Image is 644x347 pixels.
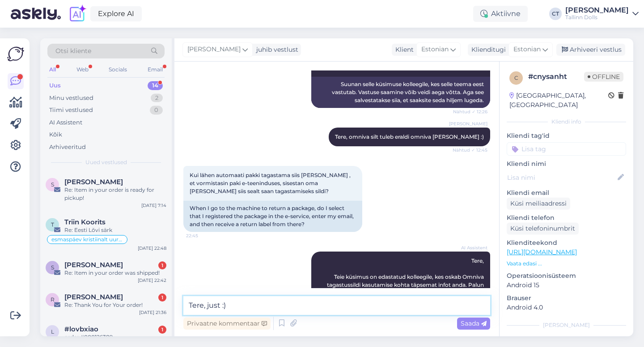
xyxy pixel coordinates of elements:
[507,303,626,312] p: Android 4.0
[507,293,626,303] p: Brauser
[509,91,608,110] div: [GEOGRAPHIC_DATA], [GEOGRAPHIC_DATA]
[253,45,298,54] div: juhib vestlust
[187,45,241,54] span: [PERSON_NAME]
[507,213,626,223] p: Kliendi telefon
[138,277,166,284] div: [DATE] 22:42
[507,118,626,126] div: Kliendi info
[556,44,625,56] div: Arhiveeri vestlus
[64,293,123,301] span: Ragne Kougija
[421,45,449,54] span: Estonian
[49,106,93,115] div: Tiimi vestlused
[507,321,626,329] div: [PERSON_NAME]
[64,226,166,234] div: Re: Eesti Lõvi särk
[453,147,487,153] span: Nähtud ✓ 12:45
[49,130,62,139] div: Kõik
[507,271,626,281] p: Operatsioonisüsteem
[49,118,82,127] div: AI Assistent
[64,301,166,309] div: Re: Thank You for Your order!
[51,221,54,228] span: T
[183,201,362,232] div: When I go to the machine to return a package, do I select that I registered the package in the e-...
[454,244,487,251] span: AI Assistent
[64,178,123,186] span: Silvi Arold
[64,325,98,333] span: #lovbxiao
[183,296,490,315] textarea: Tere, just :)
[158,261,166,269] div: 1
[183,318,271,330] div: Privaatne kommentaar
[49,143,86,152] div: Arhiveeritud
[47,64,58,75] div: All
[49,81,61,90] div: Uus
[51,296,55,303] span: R
[107,64,129,75] div: Socials
[461,319,487,327] span: Saada
[190,172,352,194] span: Kui lähen automaati pakki tagastama siis [PERSON_NAME] , et vormistasin paki e-teeninduses, sises...
[507,335,626,344] p: Märkmed
[146,64,165,75] div: Email
[565,7,639,21] a: [PERSON_NAME]Tallinn Dolls
[565,7,629,14] div: [PERSON_NAME]
[507,260,626,268] p: Vaata edasi ...
[473,6,528,22] div: Aktiivne
[64,333,166,341] div: order #000126389
[392,45,414,54] div: Klient
[49,94,93,103] div: Minu vestlused
[75,64,90,75] div: Web
[51,237,123,242] span: esmaspäev kristiinalt uurida
[68,4,87,23] img: explore-ai
[85,158,127,166] span: Uued vestlused
[64,269,166,277] div: Re: Item in your order was shipped!
[64,218,106,226] span: Triin Koorits
[507,173,616,182] input: Lisa nimi
[468,45,506,54] div: Klienditugi
[584,72,623,82] span: Offline
[549,8,562,20] div: CT
[150,106,163,115] div: 0
[311,77,490,108] div: Suunan selle küsimuse kolleegile, kes selle teema eest vastutab. Vastuse saamine võib veidi aega ...
[507,281,626,290] p: Android 15
[51,181,54,188] span: S
[528,71,584,82] div: # cnysanht
[327,257,485,296] span: Tere, Teie küsimus on edastatud kolleegile, kes oskab Omniva tagastussildi kasutamise kohta täpse...
[186,232,220,239] span: 22:45
[55,46,91,56] span: Otsi kliente
[7,45,24,62] img: Askly Logo
[513,45,541,54] span: Estonian
[151,94,163,103] div: 2
[64,261,123,269] span: Sigrid Münter
[453,108,487,115] span: Nähtud ✓ 12:26
[507,159,626,169] p: Kliendi nimi
[507,238,626,248] p: Klienditeekond
[507,188,626,198] p: Kliendi email
[90,6,142,21] a: Explore AI
[507,198,570,210] div: Küsi meiliaadressi
[138,245,166,252] div: [DATE] 22:48
[507,223,579,235] div: Küsi telefoninumbrit
[335,133,484,140] span: Tere, omniva silt tuleb eraldi omniva [PERSON_NAME] :)
[507,131,626,140] p: Kliendi tag'id
[51,264,54,271] span: S
[507,142,626,156] input: Lisa tag
[514,74,518,81] span: c
[139,309,166,316] div: [DATE] 21:36
[141,202,166,209] div: [DATE] 7:14
[158,326,166,334] div: 1
[507,248,577,256] a: [URL][DOMAIN_NAME]
[565,14,629,21] div: Tallinn Dolls
[449,120,487,127] span: [PERSON_NAME]
[51,328,54,335] span: l
[64,186,166,202] div: Re: Item in your order is ready for pickup!
[158,293,166,302] div: 1
[148,81,163,90] div: 14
